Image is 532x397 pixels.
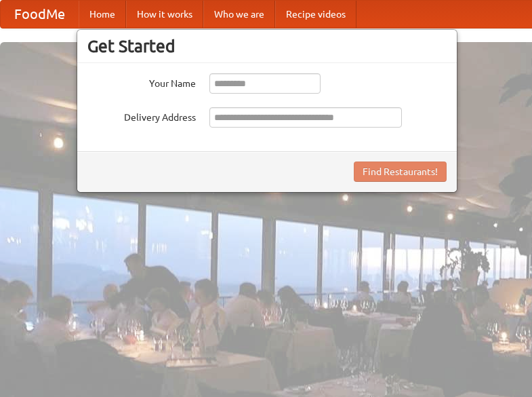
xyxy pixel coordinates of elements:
[354,162,447,182] button: Find Restaurants!
[79,1,126,28] a: Home
[126,1,203,28] a: How it works
[275,1,356,28] a: Recipe videos
[203,1,275,28] a: Who we are
[87,107,196,124] label: Delivery Address
[1,1,79,28] a: FoodMe
[87,36,447,56] h3: Get Started
[87,73,196,90] label: Your Name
